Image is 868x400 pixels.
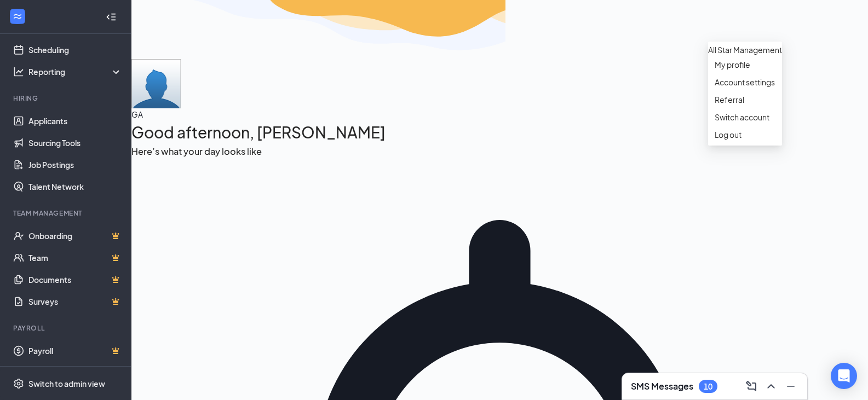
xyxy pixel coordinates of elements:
div: Reporting [28,66,123,77]
h1: Good afternoon, [PERSON_NAME] [131,120,868,144]
a: TeamCrown [28,247,122,269]
a: SurveysCrown [28,291,122,312]
svg: Collapse [106,11,117,22]
div: Hiring [13,94,120,103]
div: Payroll [13,323,120,333]
a: Sourcing Tools [28,132,122,154]
a: DocumentsCrown [28,269,122,291]
div: Team Management [13,208,120,218]
div: Switch to admin view [28,378,105,389]
a: OnboardingCrown [28,225,122,247]
a: Scheduling [28,39,122,61]
img: Dayon Goree [131,59,181,108]
div: GA [131,108,868,120]
svg: ComposeMessage [745,380,758,393]
div: 10 [704,382,712,391]
a: PayrollCrown [28,340,122,362]
a: Switch account [715,112,769,122]
svg: Minimize [784,380,797,393]
button: ChevronUp [761,378,779,395]
div: All Star Management [708,44,782,56]
svg: Settings [13,378,24,389]
svg: ChevronUp [764,380,778,393]
a: Referral [715,94,775,106]
a: Job Postings [28,154,122,176]
a: My profile [715,59,775,71]
svg: WorkstreamLogo [12,11,23,22]
svg: Analysis [13,66,24,77]
h3: Here’s what your day looks like [131,144,868,159]
a: Applicants [28,110,122,132]
div: Log out [715,129,775,141]
a: Account settings [715,76,775,88]
button: Minimize [781,378,798,395]
button: ComposeMessage [741,378,759,395]
a: Talent Network [28,176,122,198]
h3: SMS Messages [631,380,693,392]
div: Open Intercom Messenger [831,363,857,389]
